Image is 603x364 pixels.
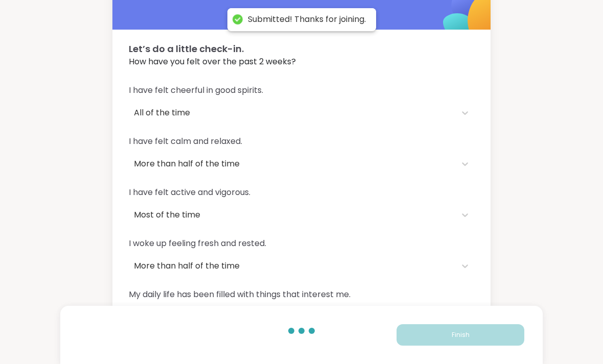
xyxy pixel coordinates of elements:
[129,56,474,68] span: How have you felt over the past 2 weeks?
[129,135,474,148] span: I have felt calm and relaxed.
[129,84,474,96] span: I have felt cheerful in good spirits.
[129,237,474,250] span: I woke up feeling fresh and rested.
[248,14,366,25] div: Submitted! Thanks for joining.
[452,330,470,339] span: Finish
[134,158,451,170] div: More than half of the time
[129,186,474,199] span: I have felt active and vigorous.
[129,288,474,301] span: My daily life has been filled with things that interest me.
[134,209,451,221] div: Most of the time
[134,107,451,119] div: All of the time
[129,42,474,56] span: Let’s do a little check-in.
[397,324,524,346] button: Finish
[134,260,451,272] div: More than half of the time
